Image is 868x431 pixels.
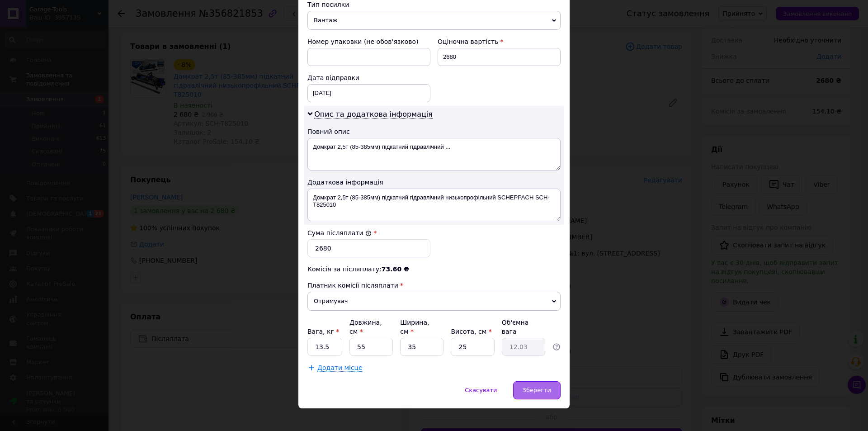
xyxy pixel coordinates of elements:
[317,364,363,372] span: Додати місце
[307,11,561,30] span: Вантаж
[307,37,430,46] div: Номер упаковки (не обов'язково)
[307,138,561,171] textarea: Домкрат 2,5т (85-385мм) підкатний гідравлічний ...
[307,292,561,311] span: Отримувач
[400,319,429,335] label: Ширина, см
[307,282,398,289] span: Платник комісії післяплати
[307,1,349,8] span: Тип посилки
[307,328,339,335] label: Вага, кг
[451,328,491,335] label: Висота, см
[307,229,372,237] label: Сума післяплати
[382,265,409,273] span: 73.60 ₴
[438,37,561,46] div: Оціночна вартість
[307,127,561,136] div: Повний опис
[307,73,430,82] div: Дата відправки
[307,189,561,221] textarea: Домкрат 2,5т (85-385мм) підкатний гідравлічний низькопрофільний SCHEPPACH SCH-T825010
[502,318,545,336] div: Об'ємна вага
[307,265,561,274] div: Комісія за післяплату:
[314,110,433,119] span: Опис та додаткова інформація
[349,319,382,335] label: Довжина, см
[307,178,561,187] div: Додаткова інформація
[465,387,497,393] span: Скасувати
[523,387,551,393] span: Зберегти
